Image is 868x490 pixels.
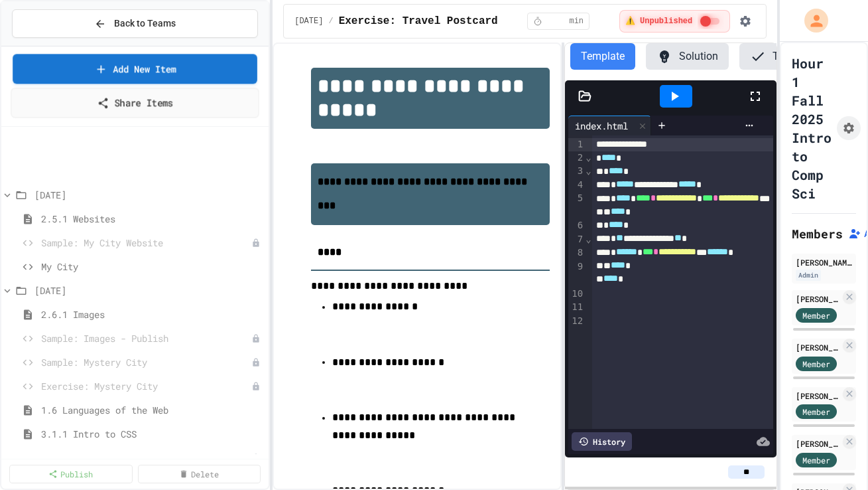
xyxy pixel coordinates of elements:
[568,151,585,165] div: 2
[251,382,261,391] div: Unpublished
[328,16,333,27] span: /
[12,9,258,38] button: Back to Teams
[646,43,729,70] button: Solution
[41,260,263,274] span: My City
[251,238,261,248] div: Unpublished
[41,355,251,369] span: Sample: Mystery City
[568,219,585,233] div: 6
[114,17,176,31] span: Back to Teams
[572,432,632,451] div: History
[568,192,585,219] div: 5
[34,284,263,297] span: [DATE]
[802,358,830,370] span: Member
[585,165,591,176] span: Fold line
[568,315,585,328] div: 12
[34,188,263,202] span: [DATE]
[41,212,263,226] span: 2.5.1 Websites
[568,138,585,151] div: 1
[796,390,840,402] div: [PERSON_NAME]
[585,234,591,244] span: Fold line
[796,341,840,353] div: [PERSON_NAME]
[625,16,692,27] span: ⚠️ Unpublished
[570,43,635,70] button: Template
[796,438,840,449] div: [PERSON_NAME]
[251,334,261,343] div: Unpublished
[802,406,830,418] span: Member
[251,358,261,367] div: Unpublished
[339,13,498,29] span: Exercise: Travel Postcard
[41,451,251,465] span: Sample CSS #1
[796,293,840,305] div: [PERSON_NAME]
[568,246,585,260] div: 8
[792,54,832,203] h1: Hour 1 Fall 2025 Intro to Comp Sci
[41,236,251,250] span: Sample: My City Website
[11,88,259,118] a: Share Items
[41,403,263,417] span: 1.6 Languages of the Web
[568,301,585,315] div: 11
[802,454,830,466] span: Member
[569,16,584,27] span: min
[796,256,852,268] div: [PERSON_NAME]
[802,309,830,321] span: Member
[568,233,585,247] div: 7
[739,43,808,70] button: Tests
[837,116,861,140] button: Assignment Settings
[41,379,251,393] span: Exercise: Mystery City
[568,116,651,135] div: index.html
[41,427,263,441] span: 3.1.1 Intro to CSS
[568,287,585,301] div: 10
[619,10,730,33] div: ⚠️ Students cannot see this content! Click the toggle to publish it and make it visible to your c...
[568,119,635,133] div: index.html
[568,179,585,193] div: 4
[294,16,323,27] span: [DATE]
[585,152,591,163] span: Fold line
[568,260,585,287] div: 9
[792,224,843,243] h2: Members
[790,5,832,36] div: My Account
[13,54,257,84] a: Add New Item
[9,465,133,483] a: Publish
[568,165,585,179] div: 3
[41,307,263,321] span: 2.6.1 Images
[796,270,821,281] div: Admin
[251,453,261,463] div: Unpublished
[41,331,251,345] span: Sample: Images - Publish
[138,465,261,483] a: Delete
